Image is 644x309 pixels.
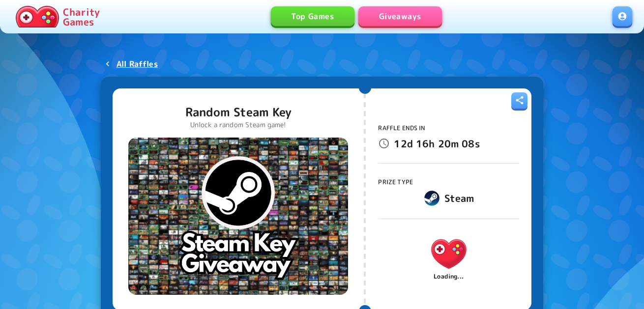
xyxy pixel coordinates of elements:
[358,6,442,26] a: Giveaways
[394,136,479,151] p: 12d 16h 20m 08s
[185,120,292,130] p: Unlock a random Steam game!
[63,7,100,27] p: Charity Games
[378,124,425,132] span: Raffle Ends In
[16,6,59,28] img: Charity.Games
[117,58,158,70] p: All Raffles
[12,4,104,29] a: Charity Games
[444,190,474,206] h6: Steam
[101,55,162,73] a: All Raffles
[185,104,292,120] p: Random Steam Key
[128,138,348,295] img: Random Steam Key
[378,178,413,186] span: Prize Type
[427,233,469,275] img: Charity.Games
[271,6,354,26] a: Top Games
